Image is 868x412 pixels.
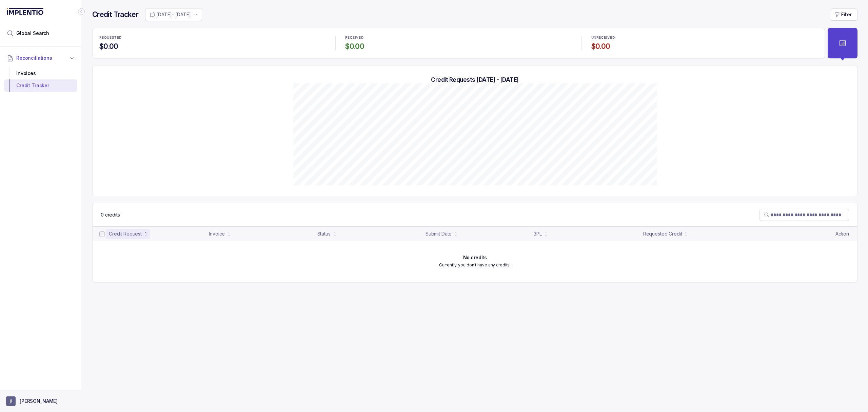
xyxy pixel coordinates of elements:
[16,30,49,37] span: Global Search
[20,398,58,405] p: [PERSON_NAME]
[101,211,120,218] div: Remaining page entries
[156,11,191,18] p: [DATE] - [DATE]
[841,11,852,18] p: Filter
[77,7,85,16] div: Collapse Icon
[4,51,77,65] button: Reconciliations
[9,79,72,92] div: Credit Tracker
[643,230,682,237] div: Requested Credit
[4,66,77,93] div: Reconciliations
[99,36,122,40] p: REQUESTED
[534,230,542,237] div: 3PL
[93,203,857,226] nav: Table Control
[109,230,142,237] div: Credit Request
[830,8,857,21] button: Filter
[345,36,363,40] p: RECEIVED
[16,55,52,61] span: Reconciliations
[345,42,572,51] h4: $0.00
[835,230,849,237] p: Action
[341,31,576,55] li: Statistic RECEIVED
[99,231,105,237] input: checkbox-checkbox-all
[103,76,846,83] h5: Credit Requests [DATE] - [DATE]
[150,11,191,18] search: Date Range Picker
[591,36,615,40] p: UNRECEIVED
[463,255,487,260] h6: No credits
[99,42,326,51] h4: $0.00
[92,28,825,58] ul: Statistic Highlights
[317,230,331,237] div: Status
[92,10,138,19] h4: Credit Tracker
[587,31,822,55] li: Statistic UNRECEIVED
[439,262,511,268] p: Currently, you don't have any credits.
[591,42,818,51] h4: $0.00
[101,211,120,218] p: 0 credits
[759,209,849,221] search: Table Search Bar
[9,67,72,79] div: Invoices
[95,31,330,55] li: Statistic REQUESTED
[145,8,202,21] button: Date Range Picker
[426,230,452,237] div: Submit Date
[6,396,16,406] span: User initials
[209,230,225,237] div: Invoice
[6,396,75,406] button: User initials[PERSON_NAME]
